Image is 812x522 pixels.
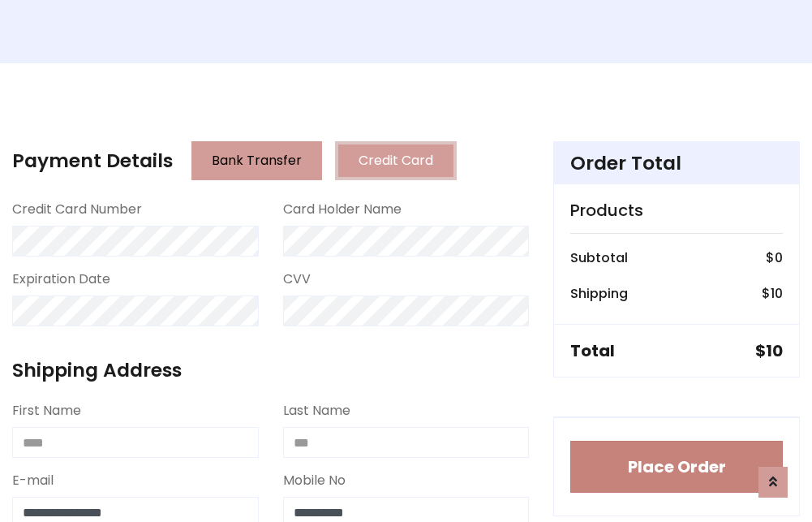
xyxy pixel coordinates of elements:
[283,270,311,289] label: CVV
[12,401,81,421] label: First Name
[335,141,457,180] button: Credit Card
[766,250,783,265] h6: $
[570,201,783,220] h5: Products
[570,152,783,175] h4: Order Total
[283,200,402,219] label: Card Holder Name
[12,200,142,219] label: Credit Card Number
[570,286,628,301] h6: Shipping
[12,270,110,289] label: Expiration Date
[771,284,783,303] span: 10
[755,341,783,360] h5: $
[12,471,54,490] label: E-mail
[12,149,173,172] h4: Payment Details
[570,341,615,360] h5: Total
[766,339,783,362] span: 10
[283,471,346,490] label: Mobile No
[570,441,783,493] button: Place Order
[570,250,628,265] h6: Subtotal
[191,141,322,180] button: Bank Transfer
[775,248,783,267] span: 0
[762,286,783,301] h6: $
[283,401,350,421] label: Last Name
[12,359,529,382] h4: Shipping Address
